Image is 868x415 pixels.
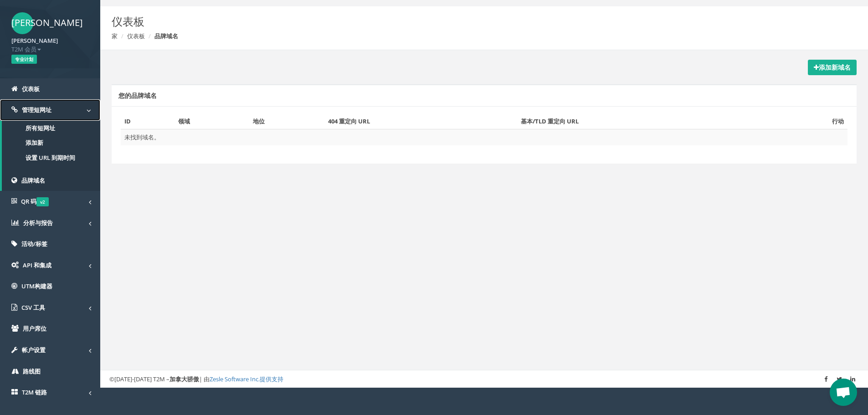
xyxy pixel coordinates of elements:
[23,261,51,269] font: API 和集成
[199,375,210,383] font: | 由
[154,32,178,40] font: 品牌域名
[26,154,75,162] font: 设置 URL 到期时间
[808,60,857,75] a: 添加新域名
[112,32,118,40] a: 家
[124,117,131,125] font: ID
[22,346,46,354] font: 帐户设置
[11,45,36,53] font: T2M 会员
[328,117,370,125] font: 404 重定向 URL
[112,14,144,29] font: 仪表板
[832,117,844,125] font: 行动
[210,375,283,383] a: Zesle Software Inc.提供支持
[253,117,265,125] font: 地位
[11,36,58,45] font: [PERSON_NAME]
[2,150,100,165] a: 设置 URL 到期时间
[819,63,851,72] font: 添加新域名
[169,375,199,383] font: 加拿大骄傲
[521,117,579,125] font: 基本/TLD 重定向 URL
[23,324,46,333] font: 用户席位
[22,85,40,93] font: 仪表板
[109,375,169,383] font: ©[DATE]-[DATE] T2M –
[21,240,47,248] font: 活动/标签
[21,303,45,312] font: CSV 工具
[23,367,41,375] font: 路线图
[118,91,157,100] font: 您的品牌域名
[2,121,100,136] a: 所有短网址
[11,34,89,53] a: [PERSON_NAME] T2M 会员
[21,176,45,184] font: 品牌域名
[178,117,190,125] font: 领域
[11,16,83,29] font: [PERSON_NAME]
[15,56,33,62] font: 专业计划
[124,133,160,141] font: 未找到域名。
[830,379,857,406] a: Open chat
[26,138,43,147] font: 添加新
[21,197,36,205] font: QR 码
[21,282,52,290] font: UTM构建器
[2,135,100,150] a: 添加新
[40,199,45,205] font: v2
[22,106,51,114] font: 管理短网址
[127,32,145,40] a: 仪表板
[26,124,55,132] font: 所有短网址
[23,219,53,227] font: 分析与报告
